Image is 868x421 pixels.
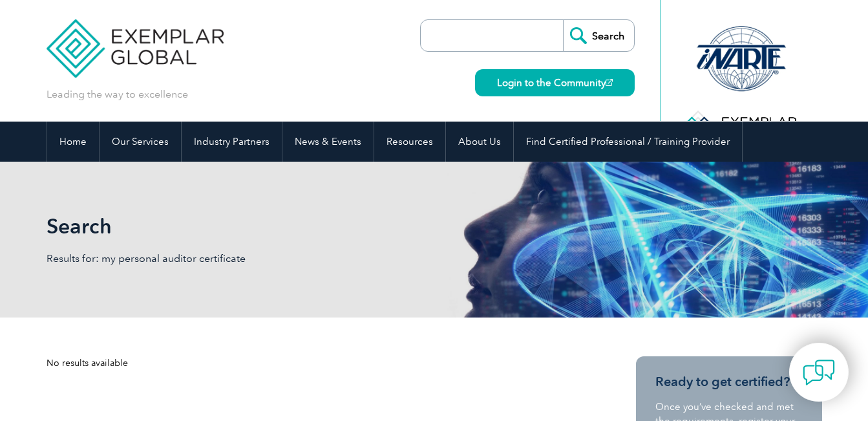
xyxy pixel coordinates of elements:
h3: Ready to get certified? [655,374,803,390]
a: Our Services [100,122,181,162]
p: Leading the way to excellence [47,87,188,102]
a: News & Events [282,122,374,162]
a: Find Certified Professional / Training Provider [514,122,742,162]
a: Home [47,122,99,162]
h1: Search [47,213,543,239]
img: open_square.png [606,79,613,86]
a: About Us [446,122,513,162]
input: Search [563,20,634,51]
div: No results available [47,356,589,370]
a: Industry Partners [182,122,282,162]
a: Resources [374,122,445,162]
p: Results for: my personal auditor certificate [47,252,434,266]
a: Login to the Community [475,69,635,96]
img: contact-chat.png [803,356,835,389]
